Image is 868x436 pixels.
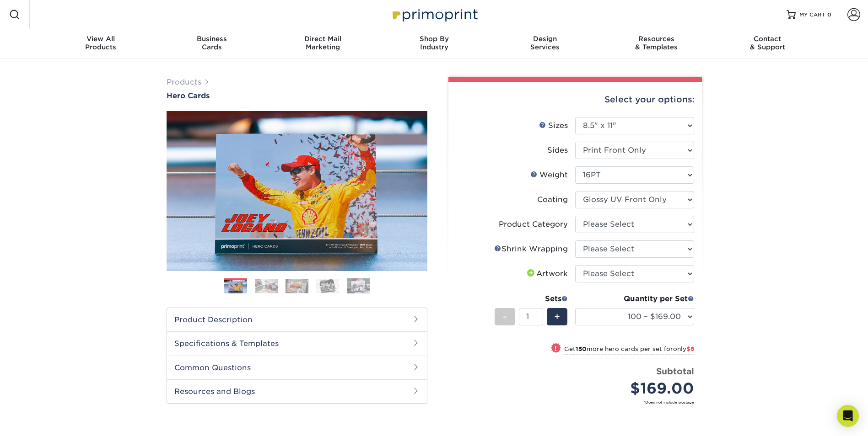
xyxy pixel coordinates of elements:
[347,278,370,294] img: Hero Cards 05
[539,120,568,131] div: Sizes
[582,378,694,399] div: $169.00
[712,35,823,43] span: Contact
[267,35,378,51] div: Marketing
[525,268,568,279] div: Artwork
[601,35,712,51] div: & Templates
[167,78,201,86] a: Products
[267,29,378,58] a: Direct MailMarketing
[490,35,601,43] span: Design
[167,331,427,355] h2: Specifications & Templates
[827,11,831,18] span: 0
[601,29,712,58] a: Resources& Templates
[378,29,490,58] a: Shop ByIndustry
[530,170,568,181] div: Weight
[495,293,568,304] div: Sets
[712,35,823,51] div: & Support
[167,91,427,100] a: Hero Cards
[167,356,427,379] h2: Common Questions
[575,293,694,304] div: Quantity per Set
[576,346,587,352] strong: 150
[799,11,825,19] span: MY CART
[156,35,267,51] div: Cards
[167,379,427,403] h2: Resources and Blogs
[167,308,427,331] h2: Product Description
[554,310,560,324] span: +
[267,35,378,43] span: Direct Mail
[673,346,694,352] span: only
[45,29,156,58] a: View AllProducts
[156,29,267,58] a: BusinessCards
[547,145,568,156] div: Sides
[564,346,694,355] small: Get more hero cards per set for
[490,35,601,51] div: Services
[686,346,694,352] span: $8
[316,279,339,293] img: Hero Cards 04
[656,366,694,376] strong: Subtotal
[378,35,490,43] span: Shop By
[45,35,156,51] div: Products
[388,5,480,24] img: Primoprint
[499,219,568,230] div: Product Category
[378,35,490,51] div: Industry
[503,310,507,324] span: -
[255,279,278,293] img: Hero Cards 02
[601,35,712,43] span: Resources
[286,279,308,293] img: Hero Cards 03
[494,244,568,255] div: Shrink Wrapping
[224,280,247,294] img: Hero Cards 01
[463,399,694,405] small: *Does not include postage
[167,109,427,273] img: Hero Cards 01
[456,82,695,117] div: Select your options:
[712,29,823,58] a: Contact& Support
[156,35,267,43] span: Business
[537,194,568,205] div: Coating
[837,405,859,427] div: Open Intercom Messenger
[555,344,557,353] span: !
[490,29,601,58] a: DesignServices
[45,35,156,43] span: View All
